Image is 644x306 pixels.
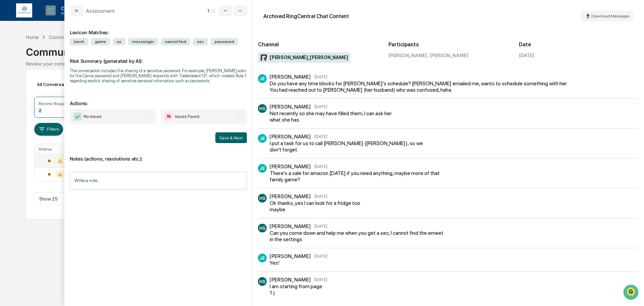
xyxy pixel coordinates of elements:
[7,98,12,103] div: 🔎
[49,34,103,40] div: Communications Archive
[258,104,267,113] div: HS
[128,38,158,45] span: messenger
[7,51,19,63] img: 1746055101610-c473b297-6a78-478c-a979-82029cc54cd1
[258,164,267,173] div: JE
[4,95,45,107] a: 🔎Data Lookup
[7,85,12,91] div: 🖐️
[35,144,78,154] th: Status
[73,113,82,121] img: Checkmark
[175,113,199,120] span: Issues Found
[70,148,247,162] p: Notes (actions, resolutions etc.):
[56,11,90,16] p: Manage Tasks
[13,97,42,104] span: Data Lookup
[258,277,267,286] div: HS
[215,132,247,143] button: Save & Next
[314,74,327,79] time: Wednesday, October 8, 2025 at 8:26:33 AM
[314,194,327,199] time: Wednesday, October 8, 2025 at 8:44:46 AM
[34,79,85,90] div: All Conversations
[211,38,238,45] span: password
[623,284,641,302] iframe: Open customer support
[269,276,311,283] div: [PERSON_NAME]
[39,107,42,113] div: 2
[4,82,46,94] a: 🖐️Preclearance
[269,133,311,140] div: [PERSON_NAME]
[70,50,247,64] p: Risk Summary (generated by AI):
[26,34,39,40] div: Home
[269,163,311,170] div: [PERSON_NAME]
[270,110,402,123] div: Not recently so she may have filled them, I can ask her what she has.
[23,58,85,63] div: We're available if you need us!
[269,253,311,259] div: [PERSON_NAME]
[269,193,311,200] div: [PERSON_NAME]
[70,92,247,106] p: Actions:
[388,52,508,58] div: [PERSON_NAME], [PERSON_NAME]
[269,74,311,80] div: [PERSON_NAME]
[23,51,110,58] div: Start new chat
[270,80,574,93] div: Do you have any time blocks for [PERSON_NAME]'s schedule? [PERSON_NAME] emailed me, wants to sche...
[258,41,378,48] h2: Channel
[13,85,43,91] span: Preclearance
[70,68,247,83] div: The conversation includes the sharing of a sensitive password. For example, [PERSON_NAME] asks fo...
[84,113,102,120] span: No Issues
[91,38,110,45] span: game
[270,140,425,153] div: I put a task for us to call [PERSON_NAME] ([PERSON_NAME]), so we don't forget.
[270,260,325,266] div: Yes!
[581,11,633,21] button: Download Messages
[388,41,508,48] h2: Participants
[270,230,445,243] div: Can you come down and help me when you get a sec, I cannot find the emeet in the settings
[70,38,88,45] span: lunch
[314,254,327,259] time: Wednesday, October 8, 2025 at 9:05:03 AM
[207,8,209,13] span: 1
[86,8,115,14] div: Assessment
[270,170,440,183] div: There's a sale for amazon [DATE] if you need anything, maybe more of that family game?
[258,254,267,262] div: JE
[46,82,86,94] a: 🗄️Attestations
[269,223,311,229] div: [PERSON_NAME]
[591,14,629,18] span: Download Messages
[519,52,534,58] div: [DATE]
[270,283,326,296] div: I am starting from page 1:)
[34,123,63,136] button: Filters
[269,103,311,110] div: [PERSON_NAME]
[161,38,190,45] span: cannot find
[263,13,349,19] div: Archived RingCentral Chat Content
[314,104,327,109] time: Wednesday, October 8, 2025 at 8:27:52 AM
[258,74,267,83] div: JE
[7,14,122,25] p: How can we help?
[67,114,81,119] span: Pylon
[193,38,208,45] span: sec
[261,54,348,61] span: [PERSON_NAME], [PERSON_NAME]
[258,224,267,232] div: HS
[314,164,327,169] time: Wednesday, October 8, 2025 at 8:44:08 AM
[55,85,83,91] span: Attestations
[270,200,365,213] div: Ok thanks, yes I can look for a fridge too maybe
[26,61,618,67] div: Review your communication records across channels
[314,224,327,229] time: Wednesday, October 8, 2025 at 9:03:12 AM
[210,8,217,13] span: / 2
[314,277,327,282] time: Wednesday, October 8, 2025 at 9:13:29 AM
[114,53,122,61] button: Start new chat
[314,134,327,139] time: Wednesday, October 8, 2025 at 8:28:51 AM
[39,101,71,106] div: Review Required
[26,41,618,58] div: Communications Archive
[165,113,173,121] img: Flag
[113,38,125,45] span: us
[16,3,32,18] img: logo
[258,194,267,203] div: HS
[70,21,247,35] div: Lexicon Matches:
[47,114,81,119] a: Powered byPylon
[519,41,639,48] h2: Date
[56,5,90,11] p: Calendar
[258,134,267,143] div: JE
[49,85,54,91] div: 🗄️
